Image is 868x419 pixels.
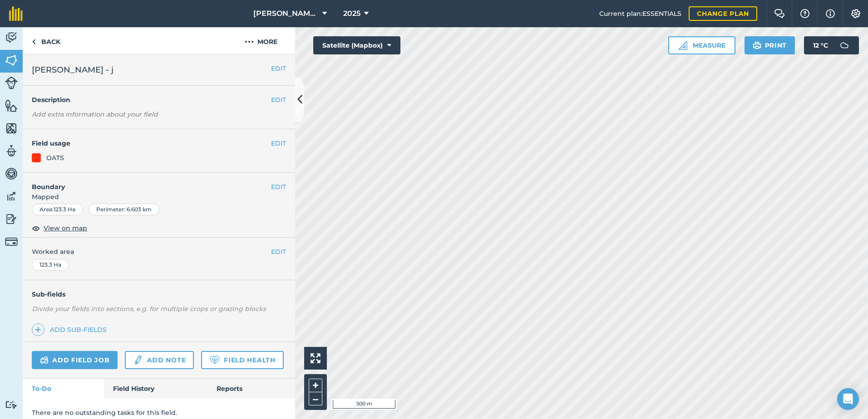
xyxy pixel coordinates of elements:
button: – [309,392,322,405]
img: svg+xml;base64,PD94bWwgdmVyc2lvbj0iMS4wIiBlbmNvZGluZz0idXRmLTgiPz4KPCEtLSBHZW5lcmF0b3I6IEFkb2JlIE... [5,190,18,203]
button: View on map [32,223,87,234]
h4: Field usage [32,138,271,148]
img: svg+xml;base64,PD94bWwgdmVyc2lvbj0iMS4wIiBlbmNvZGluZz0idXRmLTgiPz4KPCEtLSBHZW5lcmF0b3I6IEFkb2JlIE... [5,167,18,180]
img: svg+xml;base64,PHN2ZyB4bWxucz0iaHR0cDovL3d3dy53My5vcmcvMjAwMC9zdmciIHdpZHRoPSI1NiIgaGVpZ2h0PSI2MC... [5,99,18,112]
button: + [309,379,322,392]
a: Field Health [201,351,283,369]
h4: Description [32,95,286,105]
span: 12 ° C [813,36,828,54]
div: 123.3 Ha [32,259,69,271]
a: Add note [125,351,194,369]
img: svg+xml;base64,PD94bWwgdmVyc2lvbj0iMS4wIiBlbmNvZGluZz0idXRmLTgiPz4KPCEtLSBHZW5lcmF0b3I6IEFkb2JlIE... [40,355,49,365]
img: Four arrows, one pointing top left, one top right, one bottom right and the last bottom left [311,353,321,363]
img: svg+xml;base64,PHN2ZyB4bWxucz0iaHR0cDovL3d3dy53My5vcmcvMjAwMC9zdmciIHdpZHRoPSIxOCIgaGVpZ2h0PSIyNC... [32,223,40,234]
p: There are no outstanding tasks for this field. [32,408,286,418]
a: Back [23,27,69,54]
img: svg+xml;base64,PHN2ZyB4bWxucz0iaHR0cDovL3d3dy53My5vcmcvMjAwMC9zdmciIHdpZHRoPSIxOSIgaGVpZ2h0PSIyNC... [753,40,761,51]
img: svg+xml;base64,PD94bWwgdmVyc2lvbj0iMS4wIiBlbmNvZGluZz0idXRmLTgiPz4KPCEtLSBHZW5lcmF0b3I6IEFkb2JlIE... [5,212,18,226]
button: 12 °C [804,36,859,54]
div: Open Intercom Messenger [837,388,859,410]
a: Field History [104,379,207,399]
img: svg+xml;base64,PD94bWwgdmVyc2lvbj0iMS4wIiBlbmNvZGluZz0idXRmLTgiPz4KPCEtLSBHZW5lcmF0b3I6IEFkb2JlIE... [5,235,18,248]
button: EDIT [271,182,286,192]
img: svg+xml;base64,PHN2ZyB4bWxucz0iaHR0cDovL3d3dy53My5vcmcvMjAwMC9zdmciIHdpZHRoPSI5IiBoZWlnaHQ9IjI0Ii... [32,36,36,47]
button: EDIT [271,63,286,73]
img: svg+xml;base64,PD94bWwgdmVyc2lvbj0iMS4wIiBlbmNvZGluZz0idXRmLTgiPz4KPCEtLSBHZW5lcmF0b3I6IEFkb2JlIE... [5,31,18,44]
h4: Sub-fields [23,289,295,299]
a: Add sub-fields [32,323,110,336]
img: svg+xml;base64,PD94bWwgdmVyc2lvbj0iMS4wIiBlbmNvZGluZz0idXRmLTgiPz4KPCEtLSBHZW5lcmF0b3I6IEFkb2JlIE... [5,144,18,158]
button: EDIT [271,95,286,105]
div: OATS [46,153,64,163]
img: Two speech bubbles overlapping with the left bubble in the forefront [774,9,785,18]
img: A question mark icon [799,9,810,18]
img: svg+xml;base64,PHN2ZyB4bWxucz0iaHR0cDovL3d3dy53My5vcmcvMjAwMC9zdmciIHdpZHRoPSIxNCIgaGVpZ2h0PSIyNC... [35,324,41,335]
span: 2025 [343,8,360,19]
button: EDIT [271,138,286,148]
button: Satellite (Mapbox) [313,36,400,54]
img: svg+xml;base64,PD94bWwgdmVyc2lvbj0iMS4wIiBlbmNvZGluZz0idXRmLTgiPz4KPCEtLSBHZW5lcmF0b3I6IEFkb2JlIE... [5,400,18,409]
img: svg+xml;base64,PHN2ZyB4bWxucz0iaHR0cDovL3d3dy53My5vcmcvMjAwMC9zdmciIHdpZHRoPSIxNyIgaGVpZ2h0PSIxNy... [826,8,835,19]
a: Change plan [689,6,757,21]
button: Measure [668,36,735,54]
button: EDIT [271,247,286,257]
img: svg+xml;base64,PHN2ZyB4bWxucz0iaHR0cDovL3d3dy53My5vcmcvMjAwMC9zdmciIHdpZHRoPSIyMCIgaGVpZ2h0PSIyNC... [245,36,254,47]
a: Reports [207,379,295,399]
span: View on map [44,223,87,233]
span: [PERSON_NAME] ASAHI PADDOCKS [253,8,319,19]
em: Add extra information about your field [32,110,158,118]
button: More [227,27,295,54]
img: svg+xml;base64,PHN2ZyB4bWxucz0iaHR0cDovL3d3dy53My5vcmcvMjAwMC9zdmciIHdpZHRoPSI1NiIgaGVpZ2h0PSI2MC... [5,122,18,135]
a: To-Do [23,379,104,399]
img: Ruler icon [678,41,687,50]
img: svg+xml;base64,PD94bWwgdmVyc2lvbj0iMS4wIiBlbmNvZGluZz0idXRmLTgiPz4KPCEtLSBHZW5lcmF0b3I6IEFkb2JlIE... [133,355,143,365]
span: Mapped [23,192,295,202]
span: Current plan : ESSENTIALS [599,9,681,19]
h4: Boundary [23,173,271,192]
span: [PERSON_NAME] - j [32,63,113,76]
img: A cog icon [850,9,861,18]
span: Worked area [32,247,286,257]
img: svg+xml;base64,PHN2ZyB4bWxucz0iaHR0cDovL3d3dy53My5vcmcvMjAwMC9zdmciIHdpZHRoPSI1NiIgaGVpZ2h0PSI2MC... [5,54,18,67]
img: svg+xml;base64,PD94bWwgdmVyc2lvbj0iMS4wIiBlbmNvZGluZz0idXRmLTgiPz4KPCEtLSBHZW5lcmF0b3I6IEFkb2JlIE... [5,77,18,89]
div: Area : 123.3 Ha [32,204,83,215]
div: Perimeter : 6.603 km [89,204,159,215]
button: Print [745,36,795,54]
img: fieldmargin Logo [9,6,23,21]
a: Add field job [32,351,118,369]
img: svg+xml;base64,PD94bWwgdmVyc2lvbj0iMS4wIiBlbmNvZGluZz0idXRmLTgiPz4KPCEtLSBHZW5lcmF0b3I6IEFkb2JlIE... [835,36,853,54]
em: Divide your fields into sections, e.g. for multiple crops or grazing blocks [32,305,266,313]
